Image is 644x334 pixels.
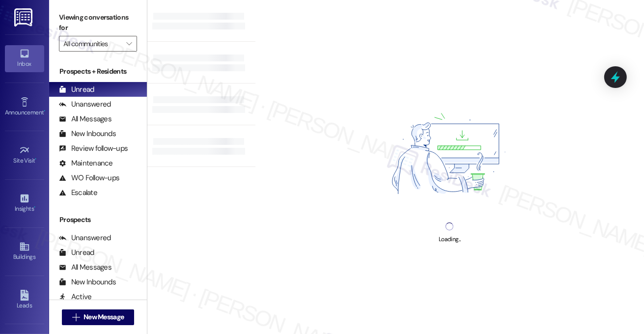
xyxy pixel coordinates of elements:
[5,287,44,313] a: Leads
[63,36,121,52] input: All communities
[44,108,45,114] span: •
[59,233,111,243] div: Unanswered
[59,129,116,139] div: New Inbounds
[126,40,132,48] i: 
[59,277,116,287] div: New Inbounds
[5,142,44,168] a: Site Visit •
[59,188,97,198] div: Escalate
[59,114,112,124] div: All Messages
[34,204,35,211] span: •
[49,215,147,225] div: Prospects
[5,190,44,217] a: Insights •
[59,143,128,154] div: Review follow-ups
[84,312,124,322] span: New Message
[59,84,94,95] div: Unread
[59,248,94,258] div: Unread
[59,173,119,183] div: WO Follow-ups
[59,292,92,302] div: Active
[439,234,461,245] div: Loading...
[72,313,80,321] i: 
[5,45,44,72] a: Inbox
[5,238,44,265] a: Buildings
[59,99,111,110] div: Unanswered
[14,8,34,27] img: ResiDesk Logo
[59,10,137,36] label: Viewing conversations for
[59,158,113,168] div: Maintenance
[62,309,135,325] button: New Message
[35,156,37,163] span: •
[49,66,147,77] div: Prospects + Residents
[59,262,112,273] div: All Messages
